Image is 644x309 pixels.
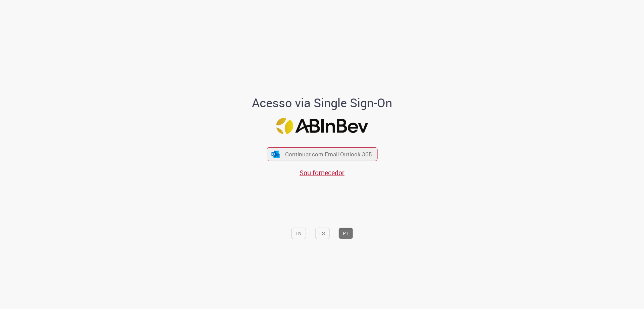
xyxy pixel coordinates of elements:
button: PT [338,228,353,239]
h1: Acesso via Single Sign-On [229,96,415,110]
span: Continuar com Email Outlook 365 [285,150,372,158]
img: ícone Azure/Microsoft 360 [271,151,280,158]
button: ES [315,228,329,239]
button: EN [291,228,306,239]
button: ícone Azure/Microsoft 360 Continuar com Email Outlook 365 [267,147,377,161]
img: Logo ABInBev [276,118,368,134]
a: Sou fornecedor [300,168,344,177]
